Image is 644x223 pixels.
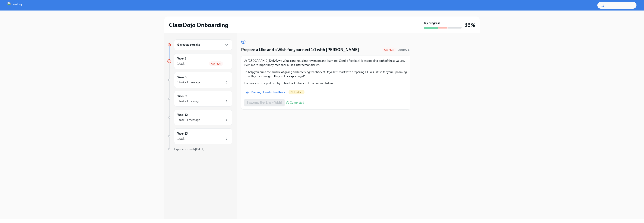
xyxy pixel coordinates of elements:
[167,128,232,144] a: Week 131 task
[174,39,232,50] div: 9 previous weeks
[209,62,223,65] span: Overdue
[290,101,304,104] span: Completed
[177,57,187,61] h6: Week 3
[174,147,205,151] span: Experience ends
[167,72,232,88] a: Week 51 task • 1 message
[177,118,200,122] div: 1 task • 1 message
[177,99,200,103] div: 1 task • 1 message
[382,48,396,51] span: Overdue
[465,22,475,28] h3: 38%
[244,70,407,78] p: To help you build the muscle of giving and receiving feedback at Dojo, let's start with preparing...
[177,94,187,98] h6: Week 9
[289,91,305,94] span: Not visited
[195,147,205,151] strong: [DATE]
[397,48,410,51] span: Due
[244,88,288,96] a: Reading: Candid Feedback
[177,80,200,84] div: 1 task • 1 message
[177,62,185,66] div: 1 task
[177,75,187,79] h6: Week 5
[241,47,359,53] h4: Prepare a Like and a Wish for your next 1:1 with [PERSON_NAME]
[177,132,188,136] h6: Week 13
[424,21,440,25] strong: My progress
[167,91,232,107] a: Week 91 task • 1 message
[177,113,188,117] h6: Week 12
[397,48,410,52] span: October 10th, 2025 12:00
[177,137,185,141] div: 1 task
[167,110,232,125] a: Week 121 task • 1 message
[247,90,285,94] span: Reading: Candid Feedback
[169,21,228,29] h2: ClassDojo Onboarding
[402,48,410,51] strong: [DATE]
[244,81,407,85] p: For more on our philosophy of feedback, check out the reading below.
[8,2,24,8] img: ClassDojo
[167,53,232,69] a: Week 31 taskOverdue
[177,43,200,47] h6: 9 previous weeks
[244,59,407,67] p: At [GEOGRAPHIC_DATA], we value continous improvement and learning. Candid feedback is essential t...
